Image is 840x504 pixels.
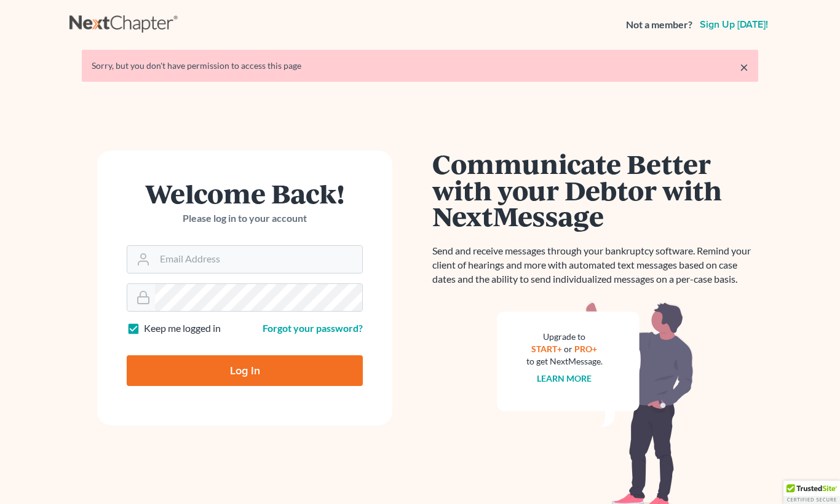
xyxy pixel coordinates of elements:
p: Send and receive messages through your bankruptcy software. Remind your client of hearings and mo... [432,244,758,286]
label: Keep me logged in [144,321,221,336]
h1: Welcome Back! [127,180,363,207]
a: × [740,60,748,74]
input: Log In [127,355,363,386]
span: or [565,344,573,354]
div: to get NextMessage. [526,355,603,368]
strong: Not a member? [626,18,692,32]
div: Upgrade to [526,331,603,343]
a: Sign up [DATE]! [697,20,771,30]
a: Learn more [537,373,592,384]
a: Forgot your password? [263,322,363,334]
input: Email Address [155,246,362,273]
div: Sorry, but you don't have permission to access this page [92,60,748,72]
div: TrustedSite Certified [783,481,840,504]
h1: Communicate Better with your Debtor with NextMessage [432,151,758,229]
a: START+ [532,344,563,354]
a: PRO+ [575,344,598,354]
p: Please log in to your account [127,211,363,226]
